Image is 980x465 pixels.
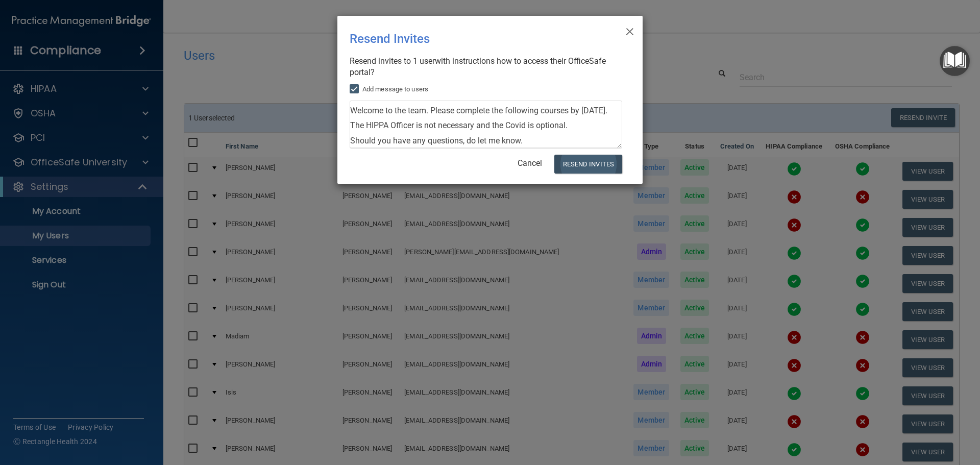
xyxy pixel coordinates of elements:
button: Open Resource Center [940,46,970,76]
a: Cancel [518,158,542,168]
div: Resend Invites [350,24,589,54]
label: Add message to users [350,83,428,95]
span: × [625,20,634,40]
input: Add message to users [350,85,361,93]
button: Resend Invites [554,155,622,174]
div: Resend invites to 1 user with instructions how to access their OfficeSafe portal? [350,56,622,78]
